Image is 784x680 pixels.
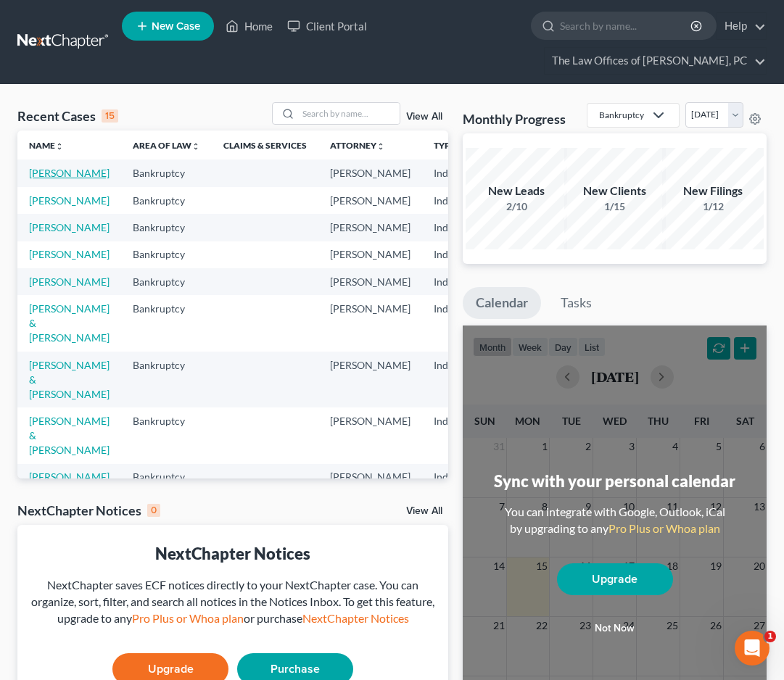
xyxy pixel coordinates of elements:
a: Calendar [463,287,541,319]
td: Individual [422,159,490,186]
div: Recent Cases [17,107,118,125]
input: Search by name... [560,12,693,39]
td: [PERSON_NAME] [318,407,422,463]
div: 15 [102,109,118,123]
i: unfold_more [376,142,385,151]
a: [PERSON_NAME] [29,470,110,483]
td: Individual [422,187,490,214]
input: Search by name... [298,103,400,124]
td: Bankruptcy [121,464,212,491]
a: Typeunfold_more [434,140,464,151]
div: New Leads [466,183,567,199]
span: 1 [764,631,776,642]
td: [PERSON_NAME] [318,352,422,407]
td: [PERSON_NAME] [318,241,422,268]
td: [PERSON_NAME] [318,214,422,241]
div: Bankruptcy [599,109,644,121]
a: Area of Lawunfold_more [133,140,200,151]
td: Bankruptcy [121,407,212,463]
a: [PERSON_NAME] [29,248,110,260]
td: Bankruptcy [121,214,212,241]
a: [PERSON_NAME] [29,194,110,207]
a: Client Portal [280,13,374,39]
a: NextChapter Notices [302,611,409,625]
td: [PERSON_NAME] [318,268,422,295]
div: NextChapter Notices [29,542,437,565]
i: unfold_more [55,142,64,151]
a: Pro Plus or Whoa plan [132,611,244,625]
div: NextChapter saves ECF notices directly to your NextChapter case. You can organize, sort, filter, ... [29,577,437,627]
td: Individual [422,352,490,407]
a: Help [717,13,766,39]
a: Nameunfold_more [29,140,64,151]
div: Sync with your personal calendar [494,470,735,492]
div: 1/15 [564,199,666,214]
td: Individual [422,464,490,491]
div: You can integrate with Google, Outlook, iCal by upgrading to any [499,504,731,537]
div: 0 [147,504,160,517]
a: Upgrade [557,563,673,595]
td: Individual [422,268,490,295]
a: [PERSON_NAME] [29,167,110,179]
td: Individual [422,214,490,241]
a: Pro Plus or Whoa plan [608,521,720,535]
div: 2/10 [466,199,567,214]
a: View All [406,112,442,122]
iframe: Intercom live chat [735,631,769,666]
td: Bankruptcy [121,187,212,214]
div: New Filings [662,183,764,199]
td: Bankruptcy [121,241,212,268]
div: New Clients [564,183,666,199]
td: Individual [422,407,490,463]
span: New Case [152,21,200,32]
td: Individual [422,295,490,351]
a: Home [218,13,280,39]
a: [PERSON_NAME] & [PERSON_NAME] [29,302,110,344]
h3: Monthly Progress [463,110,566,128]
td: Bankruptcy [121,159,212,186]
td: Bankruptcy [121,268,212,295]
div: NextChapter Notices [17,502,160,519]
a: Tasks [548,287,605,319]
a: Attorneyunfold_more [330,140,385,151]
div: 1/12 [662,199,764,214]
i: unfold_more [191,142,200,151]
a: The Law Offices of [PERSON_NAME], PC [545,48,766,74]
td: Bankruptcy [121,352,212,407]
th: Claims & Services [212,130,318,159]
td: Bankruptcy [121,295,212,351]
a: [PERSON_NAME] [29,275,110,288]
td: Individual [422,241,490,268]
a: [PERSON_NAME] & [PERSON_NAME] [29,359,110,400]
td: [PERSON_NAME] [318,464,422,491]
td: [PERSON_NAME] [318,159,422,186]
a: View All [406,506,442,516]
td: [PERSON_NAME] [318,295,422,351]
button: Not now [557,614,673,643]
a: [PERSON_NAME] & [PERSON_NAME] [29,415,110,456]
a: [PERSON_NAME] [29,221,110,233]
td: [PERSON_NAME] [318,187,422,214]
